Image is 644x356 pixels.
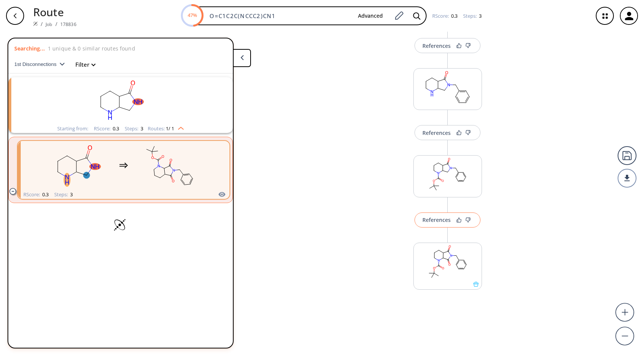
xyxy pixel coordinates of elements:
a: Job [46,21,52,28]
button: Filter [71,62,95,67]
span: 0.3 [450,12,457,19]
button: Advanced [352,9,389,23]
div: RScore : [94,126,119,131]
svg: O=C1C2CCCNC2CN1Cc1ccccc1 [414,69,482,107]
div: References [422,130,451,135]
li: / [41,20,43,28]
div: Steps : [125,126,143,131]
button: 1st Disconnections [14,55,71,73]
span: 3 [69,191,73,198]
div: Routes: [148,126,184,131]
div: Steps : [463,14,482,18]
img: Up [174,124,184,130]
a: 178836 [60,21,76,28]
button: References [415,38,480,53]
svg: CC(C)(C)OC(=O)N1CCCC2C(=O)N(Cc3ccccc3)C(=O)C21 [136,142,203,189]
li: / [55,20,57,28]
div: RScore : [23,192,49,197]
img: Spaya logo [33,21,38,26]
div: References [422,43,451,48]
p: Route [33,4,76,20]
div: Starting from: [57,126,88,131]
button: References [415,125,480,140]
div: Steps : [54,192,73,197]
p: Searching... [14,44,45,52]
input: Enter SMILES [205,12,352,20]
ul: clusters [8,73,233,207]
span: 3 [139,125,143,132]
span: 1st Disconnections [14,61,60,67]
p: 1 unique & 0 similar routes found [48,44,135,52]
div: References [422,217,451,222]
svg: CC(C)(C)OC(=O)N1CCCC2C(=O)N(Cc3ccccc3)CC21 [414,156,482,194]
button: References [415,212,480,228]
svg: O=C1NCC2NCCCC12 [44,142,112,189]
text: 47% [188,12,197,18]
div: RScore : [432,14,457,18]
svg: O=C1NCC2NCCCC12 [23,77,219,124]
svg: CC(C)(C)OC(=O)N1CCCC2C(=O)N(Cc3ccccc3)C(=O)C21 [414,243,482,281]
span: 0.3 [41,191,49,198]
span: 1 / 1 [166,126,174,131]
span: 0.3 [112,125,119,132]
span: 3 [478,12,482,19]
